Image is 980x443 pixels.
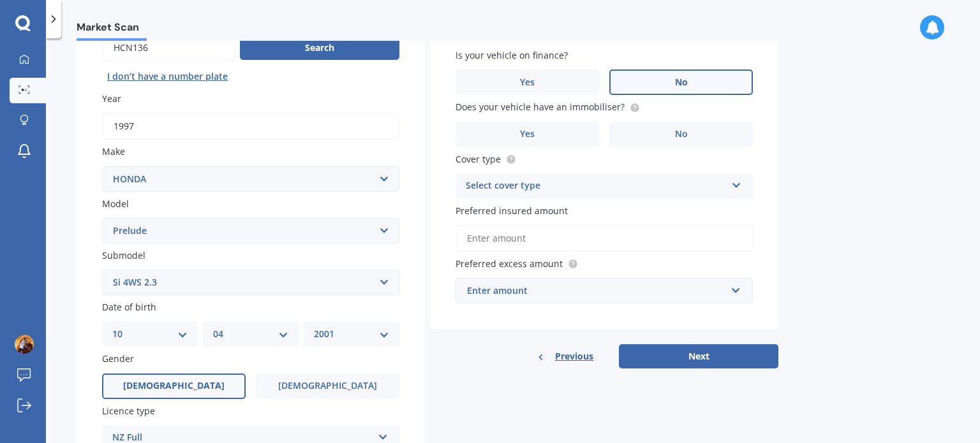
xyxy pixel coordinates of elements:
[102,353,134,365] span: Gender
[77,21,147,38] span: Market Scan
[619,344,778,368] button: Next
[467,284,726,298] div: Enter amount
[520,129,535,140] span: Yes
[123,381,225,391] span: [DEMOGRAPHIC_DATA]
[456,153,501,165] span: Cover type
[102,198,129,210] span: Model
[102,146,125,158] span: Make
[675,77,688,88] span: No
[102,92,121,105] span: Year
[102,249,145,261] span: Submodel
[102,301,156,313] span: Date of birth
[102,405,155,417] span: Licence type
[675,129,688,140] span: No
[102,34,235,61] input: Enter plate number
[456,205,568,217] span: Preferred insured amount
[456,101,625,113] span: Does your vehicle have an immobiliser?
[240,36,399,60] button: Search
[456,49,568,61] span: Is your vehicle on finance?
[102,113,399,140] input: YYYY
[456,225,753,252] input: Enter amount
[15,335,34,354] img: ACg8ocJ3BY5Pqc958r6hSs2hx2j5igd2llhqfwYyc6u-U3t9hOcRx_Xe=s96-c
[466,178,726,194] div: Select cover type
[555,347,593,366] span: Previous
[102,66,233,87] button: I don’t have a number plate
[278,381,377,391] span: [DEMOGRAPHIC_DATA]
[520,77,535,88] span: Yes
[456,258,563,270] span: Preferred excess amount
